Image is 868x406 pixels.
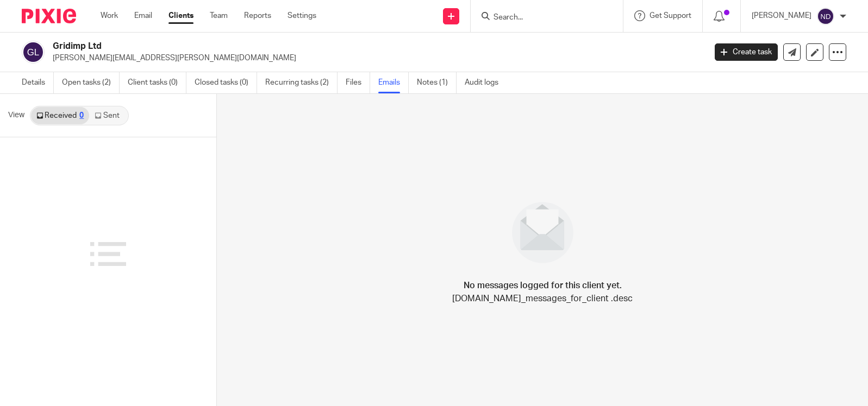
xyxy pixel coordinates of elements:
a: Work [101,10,118,21]
a: Received0 [31,107,89,124]
a: Settings [288,10,316,21]
img: image [505,195,580,270]
a: Client tasks (0) [128,72,186,93]
a: Notes (1) [417,72,457,93]
a: Create task [715,43,778,61]
a: Open tasks (2) [62,72,120,93]
a: Edit client [806,43,823,61]
h4: No messages logged for this client yet. [464,279,622,292]
input: Search [492,13,590,23]
span: View [8,110,24,121]
a: Send new email [783,43,801,61]
a: Details [22,72,54,93]
img: Pixie [22,9,76,23]
a: Sent [89,107,127,124]
img: svg%3E [817,8,834,25]
a: Reports [244,10,271,21]
img: svg%3E [22,41,45,64]
a: Closed tasks (0) [195,72,257,93]
span: Get Support [650,12,691,20]
p: [DOMAIN_NAME]_messages_for_client .desc [452,292,633,305]
a: Emails [378,72,409,93]
h2: Gridimp Ltd [53,41,569,52]
a: Team [210,10,228,21]
a: Audit logs [465,72,507,93]
a: Email [134,10,152,21]
p: [PERSON_NAME][EMAIL_ADDRESS][PERSON_NAME][DOMAIN_NAME] [53,53,698,64]
div: 0 [79,112,84,119]
a: Clients [168,10,193,21]
a: Recurring tasks (2) [265,72,338,93]
a: Files [346,72,370,93]
p: [PERSON_NAME] [752,10,811,21]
